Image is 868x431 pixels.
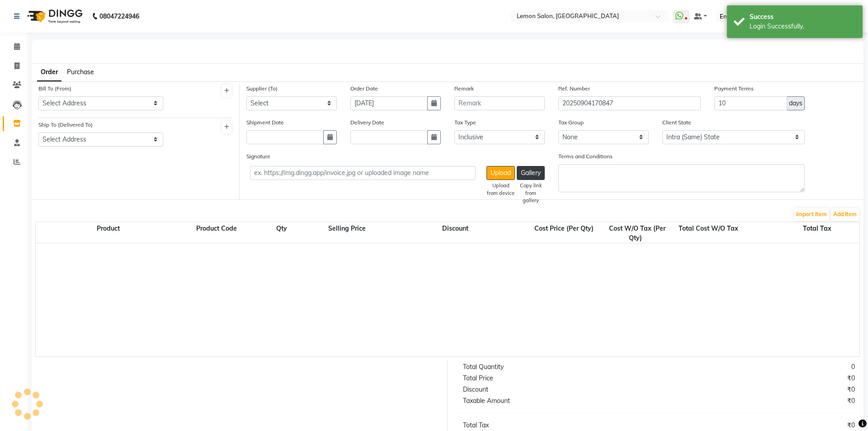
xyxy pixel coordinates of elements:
[517,182,545,204] div: Copy link from gallery
[659,421,862,430] div: ₹0
[486,182,515,197] div: Upload from device
[659,385,862,394] div: ₹0
[36,224,180,243] div: Product
[486,166,515,180] button: Upload
[714,85,754,93] label: Payment Terms
[659,396,862,406] div: ₹0
[456,396,659,406] div: Taxable Amount
[558,152,613,161] label: Terms and Conditions
[558,118,584,127] label: Tax Group
[250,166,476,180] input: ex. https://img.dingg.app/invoice.jpg or uploaded image name
[246,152,270,161] label: Signature
[750,12,856,22] div: Success
[558,85,590,93] label: Ref. Number
[456,421,659,430] div: Total Tax
[662,118,691,127] label: Client State
[38,121,93,129] label: Ship To (Delivered To)
[246,85,278,93] label: Supplier (To)
[456,385,659,394] div: Discount
[38,85,71,93] label: Bill To (From)
[350,118,384,127] label: Delivery Date
[41,68,58,76] span: Order
[672,224,745,243] div: Total Cost W/O Tax
[558,96,701,110] input: Reference Number
[180,224,253,243] div: Product Code
[67,68,94,76] span: Purchase
[23,4,85,29] img: logo
[517,166,545,180] button: Gallery
[456,374,659,383] div: Total Price
[831,208,859,221] button: Add Item
[456,362,659,372] div: Total Quantity
[454,118,476,127] label: Tax Type
[454,96,545,110] input: Remark
[253,224,311,243] div: Qty
[659,362,862,372] div: 0
[750,22,856,31] div: Login Successfully.
[454,85,474,93] label: Remark
[794,208,829,221] button: Import Item
[533,223,595,234] span: Cost Price (Per Qty)
[99,4,139,29] b: 08047224946
[607,223,665,244] span: Cost W/O Tax (Per Qty)
[326,223,368,234] span: Selling Price
[246,118,284,127] label: Shipment Date
[659,374,862,383] div: ₹0
[383,224,528,243] div: Discount
[350,85,378,93] label: Order Date
[789,99,802,108] span: days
